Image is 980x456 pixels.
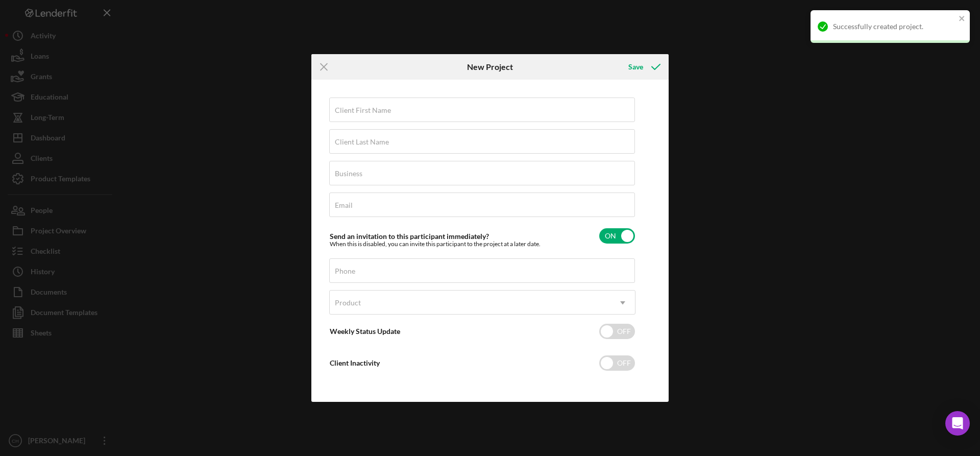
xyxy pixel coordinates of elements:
label: Business [335,170,362,178]
label: Client Last Name [335,138,389,146]
div: Product [335,299,361,307]
div: When this is disabled, you can invite this participant to the project at a later date. [330,241,541,248]
div: Successfully created project. [833,22,955,31]
label: Email [335,201,353,209]
div: Open Intercom Messenger [945,411,970,436]
label: Client Inactivity [330,358,380,367]
label: Send an invitation to this participant immediately? [330,232,489,241]
label: Weekly Status Update [330,327,400,335]
h6: New Project [467,62,513,71]
label: Client First Name [335,106,391,114]
label: Phone [335,267,355,275]
button: Save [618,57,669,77]
div: Save [628,57,643,77]
button: close [959,14,966,24]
